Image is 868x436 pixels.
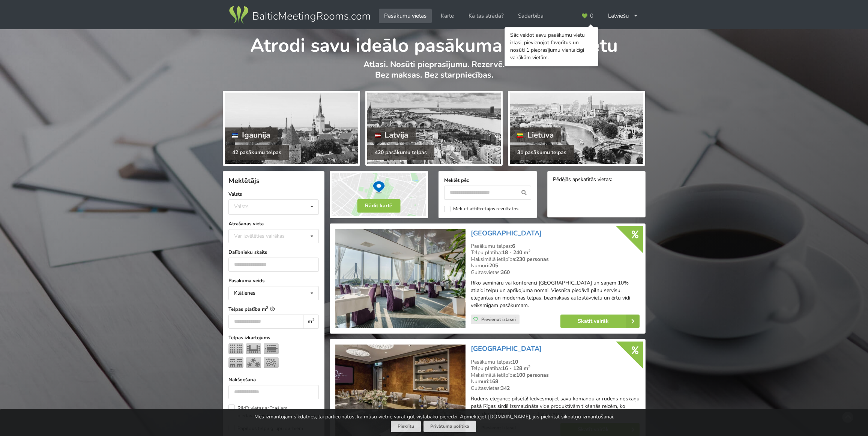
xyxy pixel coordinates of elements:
[246,357,261,368] img: Bankets
[502,365,530,372] strong: 16 - 128 m
[436,9,459,23] a: Karte
[223,91,360,166] a: Igaunija 42 pasākumu telpas
[228,190,319,198] label: Valsts
[489,262,498,269] strong: 205
[225,145,289,160] div: 42 pasākumu telpas
[228,343,243,354] img: Teātris
[471,385,640,392] div: Gultasvietas:
[246,343,261,354] img: U-Veids
[444,206,518,212] label: Meklēt atfiltrētajos rezultātos
[357,199,400,213] button: Rādīt kartē
[501,385,510,392] strong: 342
[234,203,249,210] div: Valsts
[379,9,432,23] a: Pasākumu vietas
[228,405,319,420] label: Rādīt vietas ar īpašiem piedāvājumiem
[228,220,319,228] label: Atrašanās vieta
[303,315,318,329] div: m
[365,91,503,166] a: Latvija 420 pasākumu telpas
[471,279,640,309] p: Rīko semināru vai konferenci [GEOGRAPHIC_DATA] un saņem 10% atlaidi telpu un aprīkojuma nomai. Vi...
[264,343,279,354] img: Sapulce
[367,127,416,142] div: Latvija
[228,277,319,285] label: Pasākuma veids
[471,262,640,269] div: Numuri:
[471,395,640,418] p: Rudens elegance pilsētā! Iedvesmojiet savu komandu ar rudens noskaņu pašā Rīgas sirdī! Izsmalcinā...
[444,177,531,184] label: Meklēt pēc
[510,145,574,160] div: 31 pasākumu telpas
[228,357,243,368] img: Klase
[471,372,640,379] div: Maksimālā ietilpība:
[330,171,428,218] img: Rādīt kartē
[312,317,314,323] sup: 2
[264,357,279,368] img: Pieņemšana
[367,145,434,160] div: 420 pasākumu telpas
[489,378,498,385] strong: 168
[471,269,640,276] div: Gultasvietas:
[510,31,593,61] div: Sāc veidot savu pasākumu vietu izlasi, pievienojot favorītus un nosūti 1 pieprasījumu vienlaicīgi...
[471,378,640,385] div: Numuri:
[225,127,278,142] div: Igaunija
[513,9,549,23] a: Sadarbība
[471,243,640,250] div: Pasākumu telpas:
[508,91,645,166] a: Lietuva 31 pasākumu telpas
[471,344,542,353] a: [GEOGRAPHIC_DATA]
[228,334,319,342] label: Telpas izkārtojums
[512,358,518,366] strong: 10
[228,376,319,384] label: Nakšņošana
[228,176,260,185] span: Meklētājs
[423,421,476,432] a: Privātuma politika
[266,305,268,310] sup: 2
[516,256,549,263] strong: 230 personas
[512,243,515,250] strong: 6
[228,249,319,256] label: Dalībnieku skaits
[223,29,646,58] h1: Atrodi savu ideālo pasākuma norises vietu
[228,4,371,25] img: Baltic Meeting Rooms
[228,306,319,313] label: Telpas platība m
[223,59,646,88] p: Atlasi. Nosūti pieprasījumu. Rezervē. Bez maksas. Bez starpniecības.
[516,372,549,379] strong: 100 personas
[603,9,644,23] div: Latviešu
[560,315,640,328] a: Skatīt vairāk
[510,127,561,142] div: Lietuva
[471,365,640,372] div: Telpu platība:
[471,359,640,366] div: Pasākumu telpas:
[391,421,421,432] button: Piekrītu
[502,249,530,256] strong: 18 - 240 m
[553,177,640,184] div: Pēdējās apskatītās vietas:
[471,229,542,238] a: [GEOGRAPHIC_DATA]
[234,291,255,296] div: Klātienes
[590,13,593,19] span: 0
[335,229,466,328] img: Viesnīca | Rīga | Riga Islande Hotel
[501,269,510,276] strong: 360
[528,364,530,370] sup: 2
[471,249,640,256] div: Telpu platība:
[232,232,302,240] div: Var izvēlēties vairākas
[463,9,509,23] a: Kā tas strādā?
[481,316,516,322] span: Pievienot izlasei
[471,256,640,263] div: Maksimālā ietilpība:
[528,248,530,254] sup: 2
